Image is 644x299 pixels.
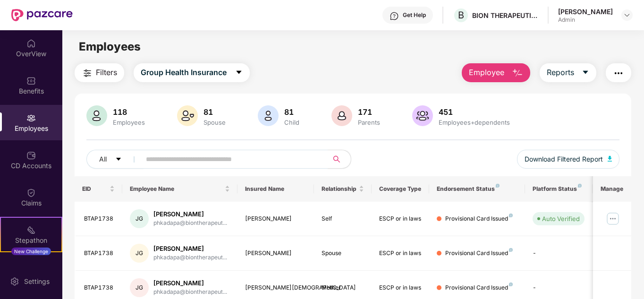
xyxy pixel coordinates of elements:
img: svg+xml;base64,PHN2ZyB4bWxucz0iaHR0cDovL3d3dy53My5vcmcvMjAwMC9zdmciIHhtbG5zOnhsaW5rPSJodHRwOi8vd3... [412,105,433,126]
span: Employee [469,67,504,78]
div: 81 [282,107,301,117]
img: svg+xml;base64,PHN2ZyB4bWxucz0iaHR0cDovL3d3dy53My5vcmcvMjAwMC9zdmciIHhtbG5zOnhsaW5rPSJodHRwOi8vd3... [608,156,612,162]
img: svg+xml;base64,PHN2ZyB4bWxucz0iaHR0cDovL3d3dy53My5vcmcvMjAwMC9zdmciIHdpZHRoPSIyNCIgaGVpZ2h0PSIyNC... [613,68,624,79]
img: manageButton [605,211,620,226]
div: ESCP or in laws [379,283,422,292]
div: Employees [111,119,147,126]
span: B [458,9,464,21]
div: BTAP1738 [84,249,115,258]
span: Download Filtered Report [525,154,603,164]
img: svg+xml;base64,PHN2ZyB4bWxucz0iaHR0cDovL3d3dy53My5vcmcvMjAwMC9zdmciIHdpZHRoPSI4IiBoZWlnaHQ9IjgiIH... [509,282,513,286]
span: Employee Name [130,185,223,193]
div: [PERSON_NAME] [153,210,227,219]
div: [PERSON_NAME] [245,249,307,258]
img: svg+xml;base64,PHN2ZyBpZD0iRW5kb3JzZW1lbnRzIiB4bWxucz0iaHR0cDovL3d3dy53My5vcmcvMjAwMC9zdmciIHdpZH... [26,263,36,272]
button: Group Health Insurancecaret-down [134,63,250,82]
span: Relationship [322,185,357,193]
div: Spouse [322,249,364,258]
div: JG [130,278,149,297]
img: svg+xml;base64,PHN2ZyB4bWxucz0iaHR0cDovL3d3dy53My5vcmcvMjAwMC9zdmciIHhtbG5zOnhsaW5rPSJodHRwOi8vd3... [258,105,279,126]
div: Employees+dependents [437,119,512,126]
div: [PERSON_NAME] [558,7,613,16]
div: BTAP1738 [84,283,115,292]
div: JG [130,244,149,263]
img: svg+xml;base64,PHN2ZyBpZD0iQ0RfQWNjb3VudHMiIGRhdGEtbmFtZT0iQ0QgQWNjb3VudHMiIHhtbG5zPSJodHRwOi8vd3... [26,151,36,160]
span: Employees [79,40,141,53]
button: search [328,150,351,169]
td: - [525,236,592,271]
div: JG [130,209,149,228]
span: Reports [547,67,574,78]
div: 118 [111,107,147,117]
span: Group Health Insurance [141,67,227,78]
img: svg+xml;base64,PHN2ZyBpZD0iRW1wbG95ZWVzIiB4bWxucz0iaHR0cDovL3d3dy53My5vcmcvMjAwMC9zdmciIHdpZHRoPS... [26,113,36,123]
div: Self [322,214,364,223]
div: Provisional Card Issued [445,214,513,223]
span: All [99,154,107,164]
img: svg+xml;base64,PHN2ZyB4bWxucz0iaHR0cDovL3d3dy53My5vcmcvMjAwMC9zdmciIHdpZHRoPSI4IiBoZWlnaHQ9IjgiIH... [496,184,500,188]
div: Spouse [202,119,228,126]
img: New Pazcare Logo [11,9,73,21]
img: svg+xml;base64,PHN2ZyB4bWxucz0iaHR0cDovL3d3dy53My5vcmcvMjAwMC9zdmciIHhtbG5zOnhsaW5rPSJodHRwOi8vd3... [86,105,107,126]
span: search [328,155,346,163]
div: Get Help [403,11,426,19]
div: [PERSON_NAME] [245,214,307,223]
span: caret-down [115,156,122,163]
div: [PERSON_NAME] [153,279,227,288]
div: Admin [558,16,613,24]
div: Stepathon [1,236,61,245]
div: Mother [322,283,364,292]
div: 81 [202,107,228,117]
div: 451 [437,107,512,117]
img: svg+xml;base64,PHN2ZyBpZD0iQ2xhaW0iIHhtbG5zPSJodHRwOi8vd3d3LnczLm9yZy8yMDAwL3N2ZyIgd2lkdGg9IjIwIi... [26,188,36,197]
img: svg+xml;base64,PHN2ZyB4bWxucz0iaHR0cDovL3d3dy53My5vcmcvMjAwMC9zdmciIHdpZHRoPSIyMSIgaGVpZ2h0PSIyMC... [26,225,36,235]
div: BION THERAPEUTICS ([GEOGRAPHIC_DATA]) PRIVATE LIMITED [472,11,538,20]
div: Provisional Card Issued [445,249,513,258]
span: Filters [96,67,117,78]
div: New Challenge [11,248,51,255]
img: svg+xml;base64,PHN2ZyB4bWxucz0iaHR0cDovL3d3dy53My5vcmcvMjAwMC9zdmciIHdpZHRoPSI4IiBoZWlnaHQ9IjgiIH... [578,184,582,188]
img: svg+xml;base64,PHN2ZyB4bWxucz0iaHR0cDovL3d3dy53My5vcmcvMjAwMC9zdmciIHdpZHRoPSI4IiBoZWlnaHQ9IjgiIH... [509,214,513,217]
img: svg+xml;base64,PHN2ZyB4bWxucz0iaHR0cDovL3d3dy53My5vcmcvMjAwMC9zdmciIHhtbG5zOnhsaW5rPSJodHRwOi8vd3... [331,105,352,126]
th: Relationship [314,176,372,202]
button: Filters [75,63,124,82]
div: Provisional Card Issued [445,283,513,292]
th: Manage [593,176,631,202]
th: Employee Name [122,176,237,202]
img: svg+xml;base64,PHN2ZyB4bWxucz0iaHR0cDovL3d3dy53My5vcmcvMjAwMC9zdmciIHdpZHRoPSI4IiBoZWlnaHQ9IjgiIH... [509,248,513,252]
button: Employee [462,63,530,82]
span: caret-down [582,68,589,77]
img: svg+xml;base64,PHN2ZyBpZD0iQmVuZWZpdHMiIHhtbG5zPSJodHRwOi8vd3d3LnczLm9yZy8yMDAwL3N2ZyIgd2lkdGg9Ij... [26,76,36,85]
div: ESCP or in laws [379,214,422,223]
th: Coverage Type [372,176,429,202]
div: phkadapa@biontherapeut... [153,288,227,297]
button: Download Filtered Report [517,150,620,169]
img: svg+xml;base64,PHN2ZyB4bWxucz0iaHR0cDovL3d3dy53My5vcmcvMjAwMC9zdmciIHdpZHRoPSIyNCIgaGVpZ2h0PSIyNC... [82,68,93,79]
div: Settings [21,277,52,286]
div: phkadapa@biontherapeut... [153,253,227,262]
button: Reportscaret-down [540,63,596,82]
th: EID [75,176,123,202]
div: ESCP or in laws [379,249,422,258]
span: EID [82,185,108,193]
div: Auto Verified [542,214,580,223]
th: Insured Name [237,176,314,202]
div: Platform Status [533,185,585,193]
button: Allcaret-down [86,150,144,169]
div: phkadapa@biontherapeut... [153,219,227,228]
div: [PERSON_NAME][DEMOGRAPHIC_DATA] [245,283,307,292]
span: caret-down [235,68,243,77]
img: svg+xml;base64,PHN2ZyBpZD0iRHJvcGRvd24tMzJ4MzIiIHhtbG5zPSJodHRwOi8vd3d3LnczLm9yZy8yMDAwL3N2ZyIgd2... [623,11,631,19]
img: svg+xml;base64,PHN2ZyBpZD0iSGVscC0zMngzMiIgeG1sbnM9Imh0dHA6Ly93d3cudzMub3JnLzIwMDAvc3ZnIiB3aWR0aD... [390,11,399,21]
div: Parents [356,119,382,126]
div: [PERSON_NAME] [153,244,227,253]
div: BTAP1738 [84,214,115,223]
img: svg+xml;base64,PHN2ZyB4bWxucz0iaHR0cDovL3d3dy53My5vcmcvMjAwMC9zdmciIHhtbG5zOnhsaW5rPSJodHRwOi8vd3... [177,105,198,126]
div: Child [282,119,301,126]
img: svg+xml;base64,PHN2ZyB4bWxucz0iaHR0cDovL3d3dy53My5vcmcvMjAwMC9zdmciIHhtbG5zOnhsaW5rPSJodHRwOi8vd3... [512,68,523,79]
img: svg+xml;base64,PHN2ZyBpZD0iU2V0dGluZy0yMHgyMCIgeG1sbnM9Imh0dHA6Ly93d3cudzMub3JnLzIwMDAvc3ZnIiB3aW... [10,277,19,286]
div: 171 [356,107,382,117]
img: svg+xml;base64,PHN2ZyBpZD0iSG9tZSIgeG1sbnM9Imh0dHA6Ly93d3cudzMub3JnLzIwMDAvc3ZnIiB3aWR0aD0iMjAiIG... [26,39,36,48]
div: Endorsement Status [437,185,517,193]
